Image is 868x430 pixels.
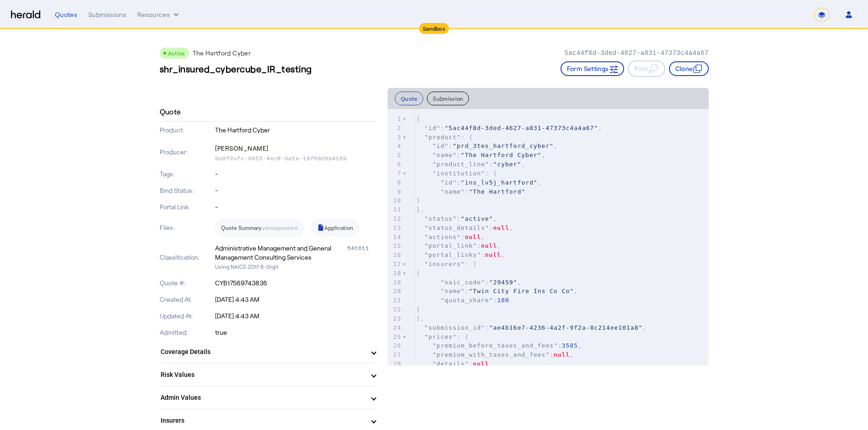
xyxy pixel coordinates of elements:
[425,242,477,249] span: "portal_link"
[425,134,461,141] span: "product"
[416,333,469,340] span: : {
[465,234,481,240] span: null
[416,288,578,294] span: : ,
[388,114,403,124] div: 1
[388,151,403,160] div: 5
[497,297,509,304] span: 100
[161,416,365,425] mat-panel-title: Insurers
[388,350,403,359] div: 27
[11,11,40,19] img: Herald Logo
[388,314,403,323] div: 23
[161,370,365,380] mat-panel-title: Risk Values
[432,360,469,367] span: "details"
[416,242,501,249] span: : ,
[215,186,377,195] p: -
[215,295,377,304] p: [DATE] 4:43 AM
[215,169,377,179] p: -
[388,250,403,260] div: 16
[416,142,558,149] span: : ,
[215,244,345,262] div: Administrative Management and General Management Consulting Services
[416,125,602,131] span: : ,
[160,106,181,117] h4: Quote
[388,187,403,196] div: 9
[416,297,509,304] span: :
[432,170,485,177] span: "institution"
[416,251,505,258] span: : ,
[347,244,377,262] div: 541611
[215,202,377,212] p: -
[160,202,214,212] p: Portal Link:
[160,253,214,262] p: Classification:
[416,188,525,195] span: :
[388,142,403,151] div: 4
[416,324,647,331] span: : ,
[416,351,574,358] span: : ,
[416,215,497,222] span: : ,
[160,125,214,135] p: Product:
[388,178,403,187] div: 8
[388,332,403,342] div: 25
[441,188,465,195] span: "name"
[311,219,359,236] a: Application
[215,125,377,135] p: The Hartford Cyber
[441,297,493,304] span: "quota_share"
[160,364,377,386] mat-expansion-panel-header: Risk Values
[416,179,542,186] span: : ,
[388,296,403,305] div: 21
[168,50,185,56] span: Active
[425,125,441,131] span: "id"
[453,142,554,149] span: "prd_3tes_hartford_cyber"
[388,305,403,314] div: 22
[554,351,570,358] span: null
[416,224,513,231] span: : ,
[388,260,403,269] div: 17
[461,215,493,222] span: "active"
[461,179,538,186] span: "ins_lv5j_hartford"
[215,328,377,337] p: true
[388,160,403,169] div: 6
[160,169,214,179] p: Tags:
[469,288,574,294] span: "Twin City Fire Ins Co Co"
[160,278,214,288] p: Quote #:
[160,341,377,363] mat-expansion-panel-header: Coverage Details
[388,323,403,332] div: 24
[160,223,214,232] p: Files:
[416,306,421,313] span: }
[388,241,403,250] div: 15
[160,311,214,321] p: Updated At:
[425,251,481,258] span: "portal_links"
[388,223,403,233] div: 13
[416,261,477,267] span: : [
[416,342,582,349] span: : ,
[425,324,485,331] span: "submission_id"
[388,133,403,142] div: 3
[161,347,365,357] mat-panel-title: Coverage Details
[425,333,457,340] span: "prices"
[416,279,522,286] span: : ,
[388,169,403,178] div: 7
[388,269,403,278] div: 18
[388,278,403,287] div: 19
[88,10,126,19] div: Submissions
[669,61,709,76] button: Clone
[416,315,425,322] span: ],
[425,261,465,267] span: "insurers"
[215,142,377,155] p: [PERSON_NAME]
[469,188,526,195] span: "The Hartford"
[425,234,461,240] span: "actions"
[432,152,457,158] span: "name"
[441,179,457,186] span: "id"
[425,215,457,222] span: "status"
[160,186,214,195] p: Bind Status:
[481,242,497,249] span: null
[489,324,642,331] span: "ae4b16e7-4236-4a2f-9f2a-8c214ee101a8"
[416,234,485,240] span: : ,
[160,62,312,75] h3: shr_insured_cybercube_IR_testing
[388,287,403,296] div: 20
[427,92,469,105] button: Submission
[137,10,181,19] button: Resources dropdown menu
[416,197,421,204] span: }
[416,170,497,177] span: : {
[215,311,377,321] p: [DATE] 4:43 AM
[215,262,377,271] p: Using NAICS 2017 6-Digit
